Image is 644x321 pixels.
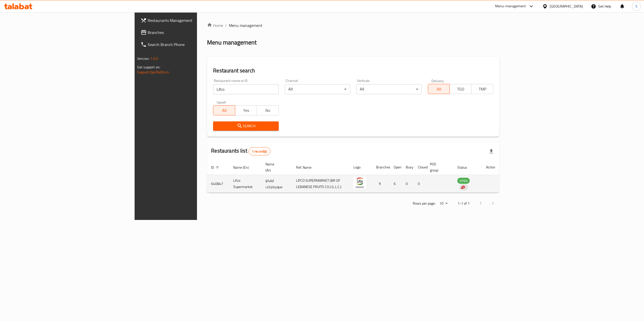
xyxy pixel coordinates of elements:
td: Lifco Supermarket [229,175,261,193]
a: Branches [137,26,242,38]
span: Menu management [229,22,262,28]
th: Branches [372,160,390,175]
div: Indicates that the vendor menu management has been moved to DH Catalog service [459,184,468,190]
span: All [215,107,233,114]
span: 1 record(s) [249,149,270,154]
button: TGO [450,84,471,94]
span: TMP [473,85,491,93]
label: Upsell [217,100,226,104]
div: Export file [485,145,497,157]
button: All [213,105,235,115]
div: Total records count [249,147,270,155]
td: 9 [372,175,390,193]
th: Closed [414,160,426,175]
p: Rows per page: [413,200,435,207]
div: [GEOGRAPHIC_DATA] [550,4,583,9]
input: Search for restaurant name or ID.. [213,84,278,94]
a: Support.OpsPlatform [137,69,169,75]
p: 1-1 of 1 [458,200,470,207]
td: 6 [390,175,402,193]
th: Action [482,160,499,175]
span: Branches [148,29,238,35]
nav: breadcrumb [207,22,499,28]
span: Get support on: [137,64,160,70]
button: All [428,84,450,94]
table: enhanced table [207,160,499,193]
td: 0 [402,175,414,193]
div: All [285,84,350,94]
button: Search [213,121,278,131]
button: TMP [471,84,493,94]
span: POS group [430,161,447,173]
label: Delivery [431,79,444,82]
h2: Restaurant search [213,67,493,74]
span: OPEN [457,178,470,184]
span: Search Branch Phone [148,41,238,48]
div: Menu-management [495,3,526,9]
span: Version: [137,55,149,62]
span: Ref. Name [296,164,318,170]
td: ليفكو سوبرماركت [261,175,292,193]
span: Restaurants Management [148,17,238,23]
a: Restaurants Management [137,14,242,26]
span: Status [457,164,474,170]
td: 0 [414,175,426,193]
a: Search Branch Phone [137,38,242,51]
span: Yes [237,107,255,114]
th: Logo [349,160,372,175]
span: No [259,107,276,114]
span: All [430,85,448,93]
span: S [635,4,637,9]
td: LIFCO SUPERMARKET (BR OF LEBANESE FRUITS CO.) (L.L.C.) [292,175,349,193]
h2: Restaurants list [211,147,270,155]
span: TGO [452,85,469,93]
button: Yes [235,105,257,115]
span: ID [211,164,221,170]
div: All [356,84,422,94]
span: Name (En) [233,164,255,170]
span: Search [217,123,274,129]
img: Lifco Supermarket [353,176,366,189]
button: No [257,105,278,115]
th: Open [390,160,402,175]
span: Name (Ar) [265,161,286,173]
span: 1.0.0 [150,55,158,62]
img: delivery hero logo [460,185,465,190]
div: Rows per page: [437,200,450,207]
th: Busy [402,160,414,175]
